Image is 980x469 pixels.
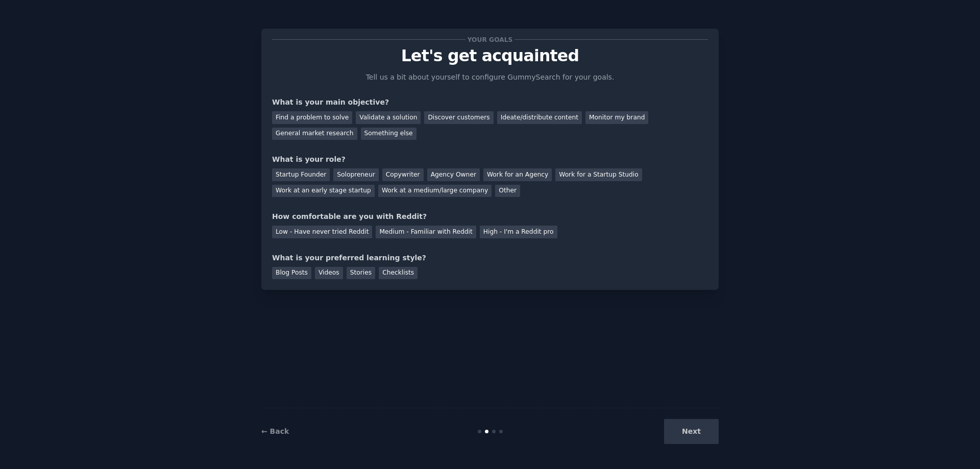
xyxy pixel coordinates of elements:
div: Low - Have never tried Reddit [272,226,372,238]
div: Find a problem to solve [272,111,352,124]
div: Something else [361,128,416,140]
div: What is your role? [272,154,708,165]
div: Monitor my brand [585,111,648,124]
p: Let's get acquainted [272,47,708,65]
div: Checklists [379,267,418,280]
div: Work for a Startup Studio [555,168,642,181]
div: Medium - Familiar with Reddit [376,226,476,238]
div: Validate a solution [356,111,421,124]
div: What is your main objective? [272,97,708,108]
a: ← Back [261,427,289,435]
div: What is your preferred learning style? [272,253,708,263]
div: Videos [315,267,343,280]
div: Other [495,185,520,198]
div: Startup Founder [272,168,330,181]
p: Tell us a bit about yourself to configure GummySearch for your goals. [361,72,619,83]
div: Work for an Agency [483,168,552,181]
div: Agency Owner [427,168,480,181]
div: Discover customers [424,111,493,124]
div: How comfortable are you with Reddit? [272,211,708,222]
div: Solopreneur [333,168,378,181]
div: Stories [347,267,375,280]
span: Your goals [465,34,514,45]
div: Blog Posts [272,267,311,280]
div: Work at a medium/large company [378,185,492,198]
div: High - I'm a Reddit pro [480,226,557,238]
div: Ideate/distribute content [497,111,582,124]
div: Copywriter [382,168,424,181]
div: General market research [272,128,357,140]
div: Work at an early stage startup [272,185,375,198]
